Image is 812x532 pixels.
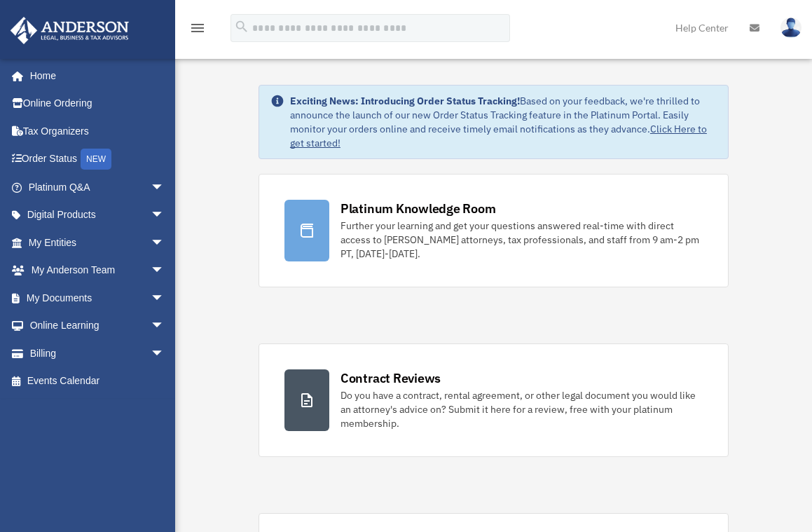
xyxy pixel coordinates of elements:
a: My Anderson Teamarrow_drop_down [10,257,186,285]
div: Contract Reviews [340,369,441,387]
div: Do you have a contract, rental agreement, or other legal document you would like an attorney's ad... [340,388,703,430]
span: arrow_drop_down [151,339,179,368]
a: menu [189,25,206,36]
i: menu [189,20,206,36]
span: arrow_drop_down [151,312,179,341]
a: Tax Organizers [10,117,186,145]
span: arrow_drop_down [151,229,179,257]
i: search [234,19,249,34]
span: arrow_drop_down [151,257,179,285]
a: Digital Productsarrow_drop_down [10,201,186,229]
a: Platinum Q&Aarrow_drop_down [10,173,186,201]
strong: Exciting News: Introducing Order Status Tracking! [290,95,520,107]
a: Order StatusNEW [10,145,186,174]
a: Click Here to get started! [290,123,707,149]
span: arrow_drop_down [151,201,179,230]
a: My Entitiesarrow_drop_down [10,229,186,257]
img: Anderson Advisors Platinum Portal [6,17,133,44]
a: Online Ordering [10,90,186,118]
a: Contract Reviews Do you have a contract, rental agreement, or other legal document you would like... [259,343,729,457]
a: Platinum Knowledge Room Further your learning and get your questions answered real-time with dire... [259,174,729,287]
div: Further your learning and get your questions answered real-time with direct access to [PERSON_NAM... [340,219,703,261]
a: Events Calendar [10,367,186,395]
img: User Pic [780,18,801,38]
a: My Documentsarrow_drop_down [10,284,186,312]
span: arrow_drop_down [151,173,179,202]
span: arrow_drop_down [151,284,179,313]
div: Platinum Knowledge Room [340,200,496,217]
div: NEW [81,149,111,170]
a: Home [10,62,179,90]
a: Online Learningarrow_drop_down [10,312,186,340]
a: Billingarrow_drop_down [10,339,186,367]
div: Based on your feedback, we're thrilled to announce the launch of our new Order Status Tracking fe... [290,94,717,150]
